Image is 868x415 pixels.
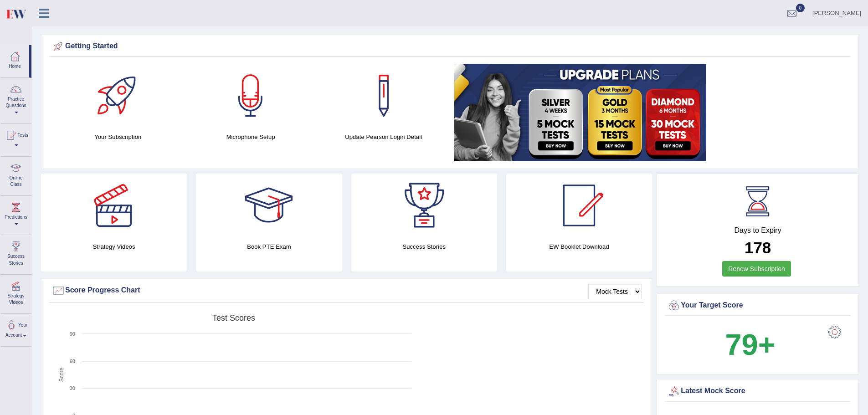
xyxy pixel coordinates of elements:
[70,385,75,391] text: 30
[0,196,31,232] a: Predictions
[41,242,187,251] h4: Strategy Videos
[667,299,848,313] div: Your Target Score
[0,45,29,75] a: Home
[70,331,75,337] text: 90
[51,40,848,53] div: Getting Started
[745,239,771,256] b: 178
[0,235,31,271] a: Success Stories
[0,124,31,154] a: Tests
[0,275,31,311] a: Strategy Videos
[725,328,775,361] b: 79+
[0,78,31,121] a: Practice Questions
[0,157,31,193] a: Online Class
[212,313,255,323] tspan: Test scores
[56,132,180,142] h4: Your Subscription
[506,242,652,251] h4: EW Booklet Download
[722,261,791,277] a: Renew Subscription
[51,284,642,297] div: Score Progress Chart
[196,242,342,251] h4: Book PTE Exam
[189,132,312,142] h4: Microphone Setup
[667,384,848,398] div: Latest Mock Score
[351,242,497,251] h4: Success Stories
[796,4,805,12] span: 0
[0,314,31,343] a: Your Account
[454,64,706,161] img: small5.jpg
[70,359,75,364] text: 60
[322,132,445,142] h4: Update Pearson Login Detail
[667,226,848,235] h4: Days to Expiry
[58,368,65,382] tspan: Score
